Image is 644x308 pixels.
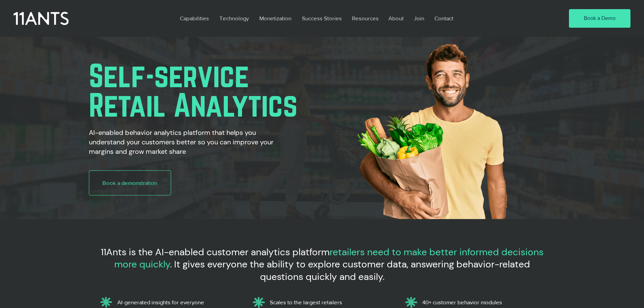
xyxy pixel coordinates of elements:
[89,87,297,122] span: Retail Analytics
[170,258,530,283] span: . It gives everyone the ability to explore customer data, answering behavior-related questions qu...
[214,10,254,26] a: Technology
[410,10,428,26] p: Join
[117,299,204,305] span: AI-generated insights for everyone
[216,10,252,26] p: Technology
[349,10,382,26] p: Resources
[297,10,347,26] a: Success Stories
[347,10,383,26] a: Resources
[385,10,407,26] p: About
[89,58,249,93] span: Self-service
[256,10,295,26] p: Monetization
[175,10,214,26] a: Capabilities
[422,299,545,306] p: 40+ customer behavior modules
[175,10,549,26] nav: Site
[383,10,409,26] a: About
[114,246,544,270] span: retailers need to make better informed decisions more quickly
[176,10,212,26] p: Capabilities
[429,10,459,26] a: Contact
[299,10,345,26] p: Success Stories
[431,10,457,26] p: Contact
[89,170,171,195] a: Book a demonstration
[569,9,630,28] a: Book a Demo
[270,299,393,306] p: Scales to the largest retailers
[409,10,429,26] a: Join
[102,179,157,187] span: Book a demonstration
[89,128,292,156] h2: AI-enabled behavior analytics platform that helps you understand your customers better so you can...
[584,15,616,22] span: Book a Demo
[254,10,297,26] a: Monetization
[101,246,330,258] span: 11Ants is the AI-enabled customer analytics platform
